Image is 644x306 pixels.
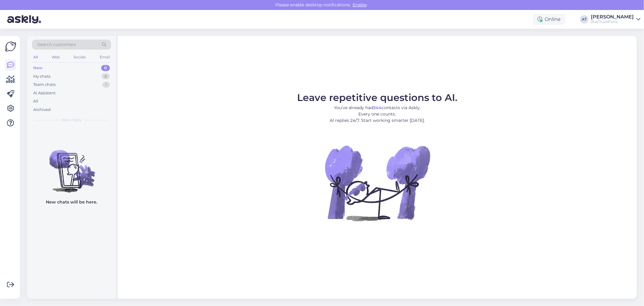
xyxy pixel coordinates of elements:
[533,14,566,25] div: Online
[33,98,38,104] div: All
[33,90,56,96] div: AI Assistant
[37,41,76,48] span: Search customers
[50,53,61,61] div: Web
[32,53,39,61] div: All
[101,65,110,71] div: 0
[591,19,634,24] div: BusTruckParts
[62,117,81,123] span: New chats
[101,73,110,80] div: 8
[580,15,588,24] div: AT
[373,105,382,110] b: 344
[591,15,640,24] a: [PERSON_NAME]BusTruckParts
[33,107,51,113] div: Archived
[33,73,50,80] div: My chats
[33,82,56,88] div: Team chats
[297,92,457,103] span: Leave repetitive questions to AI.
[72,53,87,61] div: Socials
[102,82,110,88] div: 1
[323,129,432,237] img: No Chat active
[297,105,457,124] p: You’ve already had contacts via Askly. Every one counts. AI replies 24/7. Start working smarter [...
[98,53,111,61] div: Email
[33,65,43,71] div: New
[591,15,634,19] div: [PERSON_NAME]
[46,199,97,205] p: New chats will be here.
[351,2,369,8] span: Enable
[27,139,116,194] img: No chats
[5,41,16,52] img: Askly Logo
